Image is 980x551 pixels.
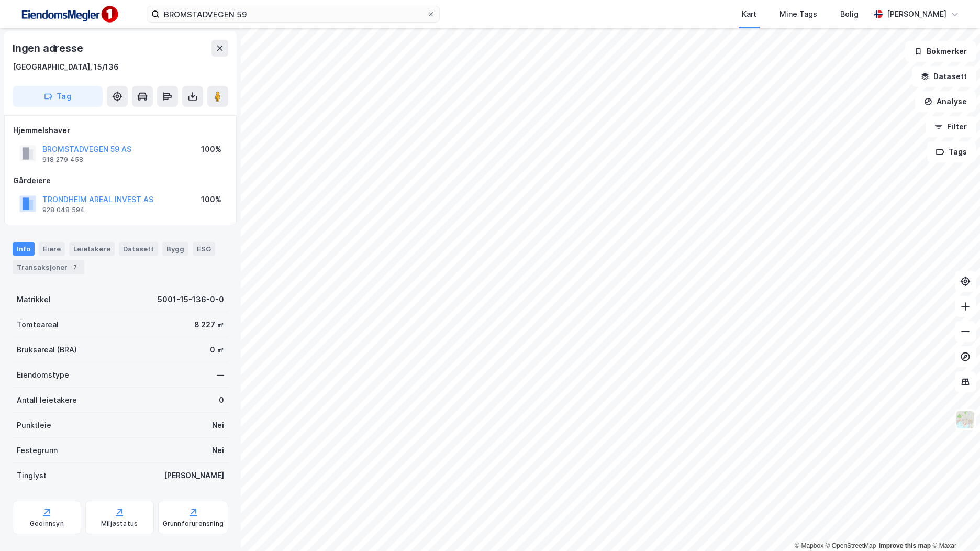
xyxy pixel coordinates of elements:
[201,193,221,206] div: 100%
[926,116,976,137] button: Filter
[30,520,64,528] div: Geoinnsyn
[201,143,221,156] div: 100%
[17,444,58,457] div: Festegrunn
[826,542,876,549] a: OpenStreetMap
[879,542,931,549] a: Improve this map
[13,242,35,256] div: Info
[13,260,84,274] div: Transaksjoner
[17,344,77,356] div: Bruksareal (BRA)
[17,394,77,406] div: Antall leietakere
[212,419,224,432] div: Nei
[101,520,138,528] div: Miljøstatus
[158,293,224,306] div: 5001-15-136-0-0
[17,369,69,381] div: Eiendomstype
[17,293,51,306] div: Matrikkel
[13,86,103,107] button: Tag
[69,242,115,256] div: Leietakere
[13,124,228,137] div: Hjemmelshaver
[912,66,976,87] button: Datasett
[928,501,980,551] div: Kontrollprogram for chat
[840,8,859,20] div: Bolig
[160,6,427,22] input: Søk på adresse, matrikkel, gårdeiere, leietakere eller personer
[795,542,823,549] a: Mapbox
[955,410,975,429] img: Z
[928,501,980,551] iframe: Chat Widget
[42,156,83,164] div: 918 279 458
[17,3,121,26] img: F4PB6Px+NJ5v8B7XTbfpPpyloAAAAASUVORK5CYII=
[164,469,224,482] div: [PERSON_NAME]
[119,242,158,256] div: Datasett
[13,174,228,187] div: Gårdeiere
[905,41,976,62] button: Bokmerker
[17,469,47,482] div: Tinglyst
[887,8,946,20] div: [PERSON_NAME]
[163,520,224,528] div: Grunnforurensning
[915,91,976,112] button: Analyse
[193,242,215,256] div: ESG
[162,242,188,256] div: Bygg
[219,394,224,406] div: 0
[212,444,224,457] div: Nei
[742,8,756,20] div: Kart
[39,242,65,256] div: Eiere
[70,262,80,272] div: 7
[17,318,59,331] div: Tomteareal
[194,318,224,331] div: 8 227 ㎡
[17,419,51,432] div: Punktleie
[210,344,224,356] div: 0 ㎡
[13,61,119,73] div: [GEOGRAPHIC_DATA], 15/136
[927,141,976,162] button: Tags
[13,40,85,57] div: Ingen adresse
[779,8,817,20] div: Mine Tags
[42,206,85,214] div: 928 048 594
[217,369,224,381] div: —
